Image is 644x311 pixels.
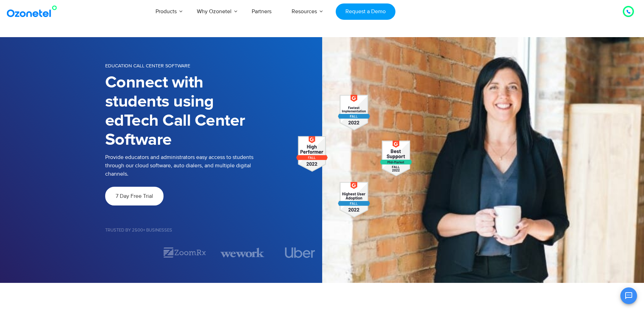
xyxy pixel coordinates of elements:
div: Image Carousel [105,246,322,259]
div: 1 / 7 [105,249,149,257]
p: Provide educators and administrators easy access to students through our cloud software, auto dia... [105,153,261,178]
img: uber [285,247,315,258]
div: 3 / 7 [220,246,264,259]
img: wework [220,246,264,259]
span: EDUCATION CALL CENTER SOFTWARE [105,63,190,69]
div: 2 / 7 [163,246,207,259]
button: Open chat [620,287,637,304]
h1: Connect with students using edTech Call Center Software [105,73,257,150]
span: 7 Day Free Trial [116,193,153,199]
a: 7 Day Free Trial [105,187,164,205]
h5: Trusted by 2500+ Businesses [105,228,322,233]
img: zoomrx [163,246,207,259]
a: Request a Demo [336,3,395,20]
div: 4 / 7 [278,247,322,258]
